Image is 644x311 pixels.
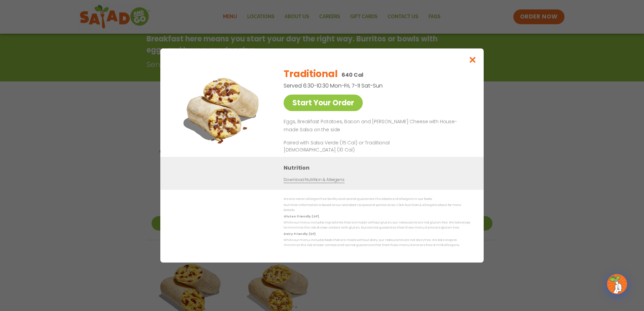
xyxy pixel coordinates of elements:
[342,71,363,79] p: 640 Cal
[284,67,337,81] h2: Traditional
[284,238,470,248] p: While our menu includes foods that are made without dairy, our restaurants are not dairy free. We...
[284,139,408,153] p: Paired with Salsa Verde (15 Cal) or Traditional [DEMOGRAPHIC_DATA] (10 Cal)
[284,220,470,231] p: While our menu includes ingredients that are made without gluten, our restaurants are not gluten ...
[175,62,270,157] img: Featured product photo for Traditional
[284,197,470,202] p: We are not an allergen free facility and cannot guarantee the absence of allergens in our foods.
[462,48,484,71] button: Close modal
[284,81,435,90] p: Served 6:30-10:30 Mon-Fri, 7-11 Sat-Sun
[284,95,363,111] a: Start Your Order
[284,232,315,236] strong: Dairy Friendly (DF)
[284,177,344,183] a: Download Nutrition & Allergens
[284,118,468,134] p: Eggs, Breakfast Potatoes, Bacon and [PERSON_NAME] Cheese with House-made Salsa on the side
[284,214,319,218] strong: Gluten Friendly (GF)
[608,275,626,293] img: wpChatIcon
[284,203,470,213] p: Nutrition information is based on our standard recipes and portion sizes. Click Nutrition & Aller...
[284,164,474,172] h3: Nutrition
